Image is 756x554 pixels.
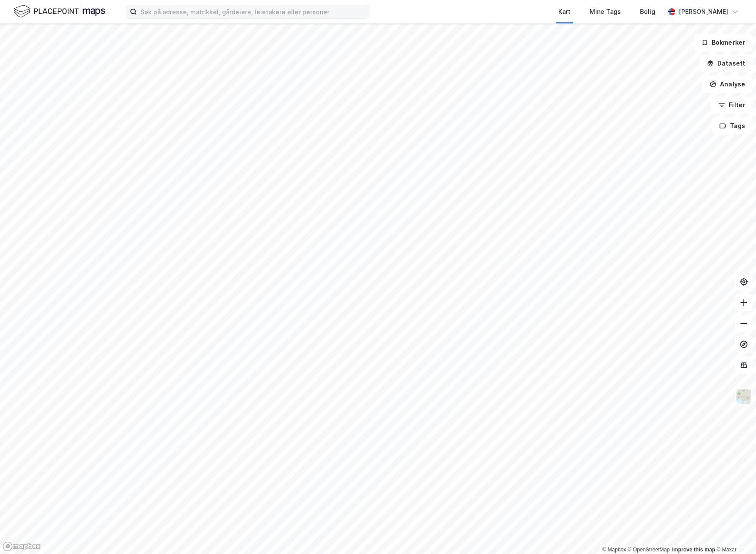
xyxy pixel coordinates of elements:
[679,7,728,17] div: [PERSON_NAME]
[640,7,655,17] div: Bolig
[3,541,41,551] a: Mapbox homepage
[14,4,105,19] img: logo.f888ab2527a4732fd821a326f86c7f29.svg
[602,547,626,553] a: Mapbox
[672,547,715,553] a: Improve this map
[590,7,621,17] div: Mine Tags
[702,76,753,93] button: Analyse
[712,117,753,135] button: Tags
[700,55,753,72] button: Datasett
[137,5,369,18] input: Søk på adresse, matrikkel, gårdeiere, leietakere eller personer
[736,388,752,405] img: Z
[713,512,756,554] div: Kontrollprogram for chat
[713,512,756,554] iframe: Chat Widget
[711,96,753,114] button: Filter
[558,7,570,17] div: Kart
[694,34,753,51] button: Bokmerker
[628,547,670,553] a: OpenStreetMap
